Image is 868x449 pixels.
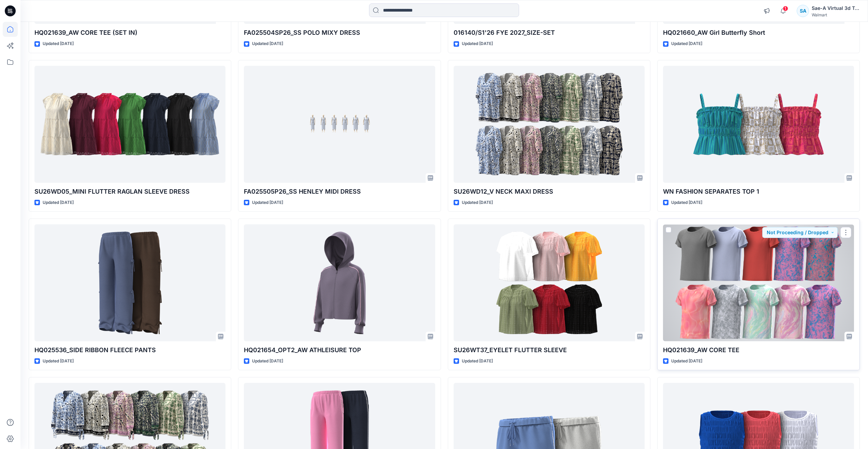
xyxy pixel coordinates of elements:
div: SA [797,5,809,17]
span: 1 [783,6,788,11]
a: HQ021639_AW CORE TEE [663,224,854,341]
a: SU26WD12_V NECK MAXI DRESS [454,66,645,183]
div: Sae-A Virtual 3d Team [812,4,859,12]
p: 016140/S1'26 FYE 2027_SIZE-SET [454,28,645,38]
p: Updated [DATE] [462,358,493,365]
p: SU26WD05_MINI FLUTTER RAGLAN SLEEVE DRESS [34,187,225,196]
p: HQ021660_AW Girl Butterfly Short [663,28,854,38]
p: Updated [DATE] [252,199,283,206]
a: WN FASHION SEPARATES TOP 1 [663,66,854,183]
a: HQ025536_SIDE RIBBON FLEECE PANTS [34,224,225,341]
p: WN FASHION SEPARATES TOP 1 [663,187,854,196]
p: Updated [DATE] [252,358,283,365]
p: Updated [DATE] [671,40,702,47]
div: Walmart [812,12,859,17]
p: Updated [DATE] [43,358,74,365]
a: FA025505P26_SS HENLEY MIDI DRESS [244,66,435,183]
p: Updated [DATE] [43,199,74,206]
p: HQ021639_AW CORE TEE [663,345,854,355]
p: Updated [DATE] [43,40,74,47]
p: Updated [DATE] [462,40,493,47]
p: Updated [DATE] [671,358,702,365]
a: SU26WT37_EYELET FLUTTER SLEEVE [454,224,645,341]
a: SU26WD05_MINI FLUTTER RAGLAN SLEEVE DRESS [34,66,225,183]
p: HQ021639_AW CORE TEE (SET IN) [34,28,225,38]
p: Updated [DATE] [462,199,493,206]
p: Updated [DATE] [252,40,283,47]
p: HQ025536_SIDE RIBBON FLEECE PANTS [34,345,225,355]
p: SU26WD12_V NECK MAXI DRESS [454,187,645,196]
p: HQ021654_OPT2_AW ATHLEISURE TOP [244,345,435,355]
a: HQ021654_OPT2_AW ATHLEISURE TOP [244,224,435,341]
p: FA025505P26_SS HENLEY MIDI DRESS [244,187,435,196]
p: SU26WT37_EYELET FLUTTER SLEEVE [454,345,645,355]
p: Updated [DATE] [671,199,702,206]
p: FA025504SP26_SS POLO MIXY DRESS [244,28,435,38]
